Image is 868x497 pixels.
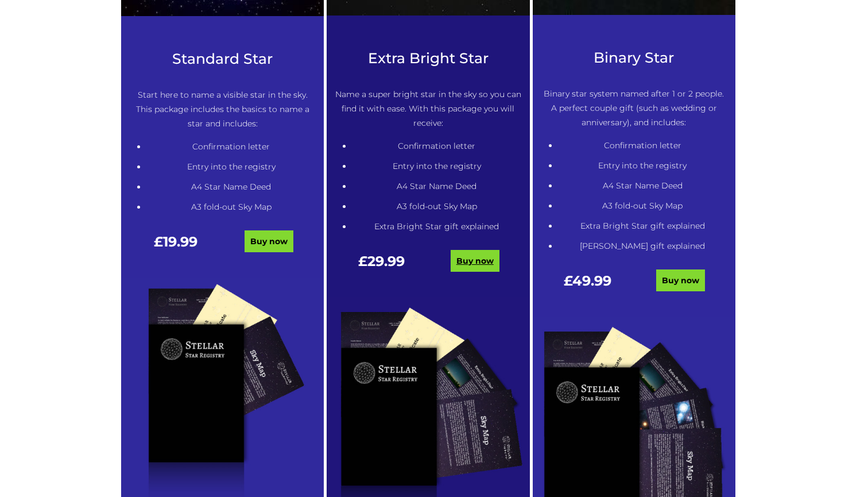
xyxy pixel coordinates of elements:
[451,250,499,272] a: Buy now
[146,160,316,174] li: Entry into the registry
[558,179,727,193] li: A4 Star Name Deed
[352,139,521,153] li: Confirmation letter
[352,199,521,214] li: A3 fold-out Sky Map
[541,273,634,299] div: £
[335,87,521,130] p: Name a super bright star in the sky so you can find it with ease. With this package you will rece...
[558,138,727,153] li: Confirmation letter
[245,230,293,252] a: Buy now
[129,51,316,67] h3: Standard Star
[541,49,727,66] h3: Binary Star
[367,253,405,269] span: 29.99
[352,219,521,234] li: Extra Bright Star gift explained
[352,179,521,194] li: A4 Star Name Deed
[129,88,316,131] p: Start here to name a visible star in the sky. This package includes the basics to name a star and...
[146,180,316,194] li: A4 Star Name Deed
[541,87,727,130] p: Binary star system named after 1 or 2 people. A perfect couple gift (such as wedding or anniversa...
[352,159,521,174] li: Entry into the registry
[146,140,316,154] li: Confirmation letter
[558,159,727,173] li: Entry into the registry
[558,199,727,213] li: A3 fold-out Sky Map
[558,219,727,233] li: Extra Bright Star gift explained
[335,254,428,280] div: £
[558,239,727,253] li: [PERSON_NAME] gift explained
[656,269,705,291] a: Buy now
[335,50,521,67] h3: Extra Bright Star
[572,272,611,289] span: 49.99
[163,233,197,250] span: 19.99
[146,200,316,214] li: A3 fold-out Sky Map
[129,234,223,260] div: £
